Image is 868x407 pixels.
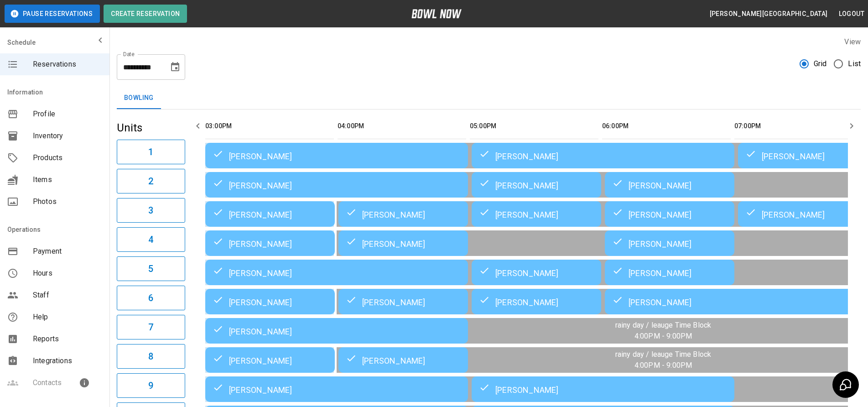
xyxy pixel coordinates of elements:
button: 8 [117,344,185,369]
h5: Units [117,120,185,135]
button: 1 [117,140,185,164]
div: [PERSON_NAME] [479,384,727,395]
div: [PERSON_NAME] [612,238,727,249]
h6: 1 [148,145,153,159]
div: [PERSON_NAME] [745,150,860,161]
button: 5 [117,256,185,281]
h6: 6 [148,291,153,305]
div: [PERSON_NAME] [213,179,461,190]
button: Logout [835,5,868,22]
th: 05:00PM [470,113,598,139]
span: Items [33,174,102,185]
div: [PERSON_NAME] [213,384,461,395]
span: Profile [33,109,102,120]
span: Staff [33,290,102,301]
button: 4 [117,227,185,252]
button: [PERSON_NAME][GEOGRAPHIC_DATA] [706,5,832,22]
span: Reservations [33,59,102,70]
h6: 3 [148,203,153,218]
div: [PERSON_NAME] [346,209,461,219]
h6: 5 [148,261,153,276]
h6: 8 [148,349,153,364]
div: [PERSON_NAME] [479,150,727,161]
button: 3 [117,198,185,223]
span: Photos [33,196,102,207]
img: logo [411,9,462,18]
div: [PERSON_NAME] [213,209,327,219]
button: Create Reservation [104,5,187,23]
span: Reports [33,334,102,344]
button: Bowling [117,87,161,109]
button: 7 [117,315,185,339]
th: 06:00PM [602,113,731,139]
button: 2 [117,169,185,193]
h6: 2 [148,174,153,188]
div: [PERSON_NAME] [346,355,461,365]
span: List [848,58,861,69]
span: Help [33,312,102,323]
th: 04:00PM [338,113,466,139]
span: Inventory [33,130,102,141]
div: [PERSON_NAME] [213,150,461,161]
div: [PERSON_NAME] [213,296,327,307]
div: [PERSON_NAME] [213,325,461,336]
span: Integrations [33,355,102,366]
div: [PERSON_NAME] [745,209,860,219]
div: [PERSON_NAME] [612,179,727,190]
div: [PERSON_NAME] [213,267,461,278]
button: 6 [117,286,185,310]
span: Products [33,152,102,163]
div: [PERSON_NAME] [479,179,594,190]
div: inventory tabs [117,87,861,109]
div: [PERSON_NAME] [479,209,594,219]
span: Hours [33,268,102,279]
div: [PERSON_NAME] [213,355,327,365]
h6: 4 [148,232,153,247]
h6: 9 [148,378,153,393]
span: Payment [33,246,102,257]
button: Pause Reservations [5,5,100,23]
h6: 7 [148,320,153,334]
div: [PERSON_NAME] [213,238,327,249]
button: Choose date, selected date is Aug 18, 2025 [166,58,184,76]
div: [PERSON_NAME] [479,267,594,278]
div: [PERSON_NAME] [479,296,594,307]
label: View [844,37,861,46]
div: [PERSON_NAME] [612,296,860,307]
span: Grid [814,58,827,69]
div: [PERSON_NAME] [346,238,461,249]
div: [PERSON_NAME] [346,296,461,307]
div: [PERSON_NAME] [612,267,727,278]
div: [PERSON_NAME] [612,209,727,219]
button: 9 [117,373,185,398]
th: 03:00PM [205,113,334,139]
